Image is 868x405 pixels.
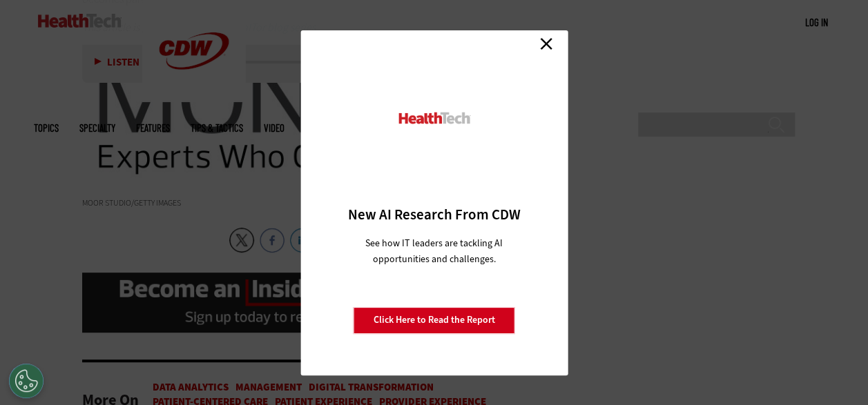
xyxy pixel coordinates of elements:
p: See how IT leaders are tackling AI opportunities and challenges. [349,235,519,267]
div: Cookies Settings [9,364,44,398]
img: HealthTech_0.png [396,111,472,126]
a: Click Here to Read the Report [354,307,515,333]
a: Close [536,34,557,55]
h3: New AI Research From CDW [325,205,543,224]
button: Open Preferences [9,364,44,398]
